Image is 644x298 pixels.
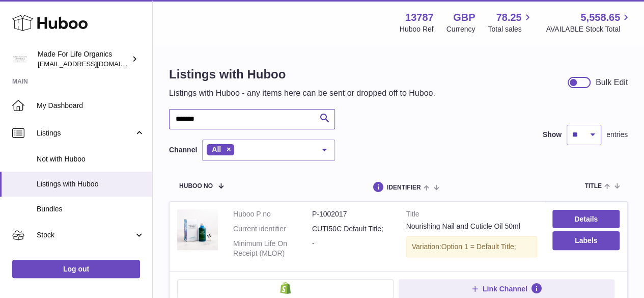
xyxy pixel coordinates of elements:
span: My Dashboard [37,101,145,111]
span: Bundles [37,204,145,214]
p: Listings with Huboo - any items here can be sent or dropped off to Huboo. [169,88,435,99]
img: internalAdmin-13787@internal.huboo.com [12,51,27,67]
a: Log out [12,260,140,278]
span: 5,558.65 [580,11,620,24]
span: [EMAIL_ADDRESS][DOMAIN_NAME] [38,60,150,68]
strong: 13787 [405,11,434,24]
strong: Title [406,209,538,222]
span: Listings with Huboo [37,179,145,189]
label: Show [543,130,562,140]
dt: Minimum Life On Receipt (MLOR) [233,239,312,258]
a: Details [552,210,620,228]
div: Huboo Ref [400,24,434,34]
div: Variation: [406,236,538,257]
label: Channel [169,145,197,155]
div: Nourishing Nail and Cuticle Oil 50ml [406,222,538,231]
span: title [584,183,601,189]
dt: Huboo P no [233,209,312,219]
span: Not with Huboo [37,154,145,164]
div: Made For Life Organics [38,49,129,69]
span: Listings [37,128,134,138]
img: Nourishing Nail and Cuticle Oil 50ml [177,209,218,250]
a: 78.25 Total sales [488,11,533,34]
dd: CUTI50C Default Title; [312,224,391,234]
span: All [212,145,221,153]
button: Labels [552,231,620,250]
span: Option 1 = Default Title; [441,242,516,251]
span: Total sales [488,24,533,34]
span: Huboo no [179,183,213,189]
span: identifier [387,184,421,191]
dd: - [312,239,391,258]
span: Stock [37,230,134,240]
span: 78.25 [496,11,521,24]
dd: P-1002017 [312,209,391,219]
span: AVAILABLE Stock Total [546,24,632,34]
a: 5,558.65 AVAILABLE Stock Total [546,11,632,34]
div: Currency [446,24,475,34]
div: Bulk Edit [596,77,628,88]
span: Link Channel [483,284,527,293]
strong: GBP [453,11,475,24]
span: entries [606,130,628,140]
img: shopify-small.png [280,282,291,294]
h1: Listings with Huboo [169,66,435,83]
dt: Current identifier [233,224,312,234]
